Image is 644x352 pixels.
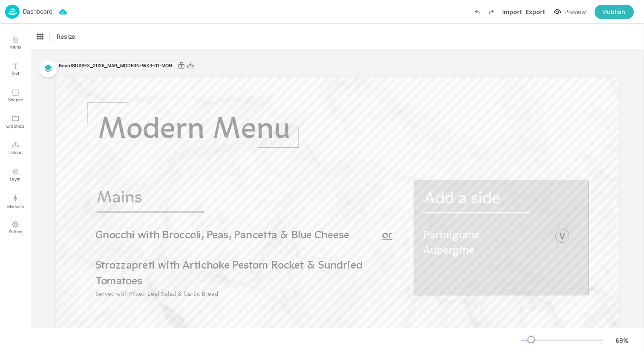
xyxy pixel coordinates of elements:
[603,7,625,17] div: Publish
[612,336,632,345] div: 69 %
[23,9,52,14] p: Dashboard
[5,5,20,19] img: logo-86c26b7e.jpg
[549,6,591,18] button: Preview
[95,289,218,298] span: Served with Mixed Leaf Salad & Garlic Bread
[56,60,175,72] div: Board SUSSEX_2025_MAR_MODERN-WK3-01-MON
[502,7,522,16] div: Import
[95,230,350,241] span: Gnocchi with Broccoli, Peas, Pancetta & Blue Cheese
[423,230,480,257] span: Parmigiana Aubergine
[564,7,586,17] div: Preview
[595,5,634,19] button: Publish
[95,260,362,287] span: Strozzapreti with Artichoke Pestom Rocket & Sundried Tomatoes
[470,5,484,19] label: Undo (Ctrl + Z)
[526,7,545,16] div: Export
[484,5,499,19] label: Redo (Ctrl + Y)
[55,32,77,41] span: Resize
[382,230,392,241] span: or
